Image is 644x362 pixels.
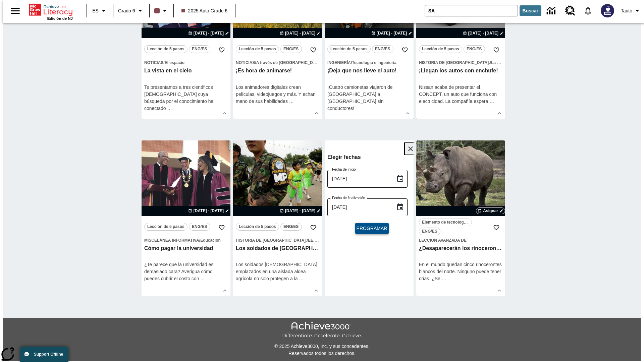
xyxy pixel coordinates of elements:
span: EE.UU. después de la guerra [308,238,363,243]
label: Fecha de finalización [332,195,365,200]
button: Añadir a mis Favoritas [490,222,502,234]
span: ES [92,7,99,14]
span: Lección avanzada de [419,238,467,243]
button: Asignar Elegir fechas [476,207,505,214]
button: Cerrar [405,143,416,155]
input: DD-MMMM-YYYY [327,198,391,216]
span: Tecnología e Ingeniería [352,60,396,65]
button: 13 oct - 13 oct Elegir fechas [370,30,414,36]
span: La Primera Guerra Mundia y la Gran Depresión [491,60,581,65]
a: Portada [29,3,73,16]
img: Avatar [601,4,614,17]
div: Nissan acaba de presentar el CONCEPT, un auto que funciona con electricidad. La compañía espera [419,84,502,105]
button: Abrir el menú lateral [5,1,25,21]
span: Lección de 5 pasos [422,46,459,53]
h3: Cómo pagar la universidad [144,245,228,252]
button: 15 oct - 15 oct Elegir fechas [187,208,230,214]
button: Perfil/Configuración [618,5,644,17]
span: [DATE] - [DATE] [377,30,407,36]
div: Te presentamos a tres científicos [DEMOGRAPHIC_DATA] cuya búsqueda por el conocimiento ha conectado [144,84,228,112]
span: Programar [357,225,387,232]
span: ENG/ES [283,46,299,53]
span: Tema: Miscelánea informativa/Educación [144,237,228,244]
span: Support Offline [34,352,63,357]
button: Lenguaje: ES, Selecciona un idioma [89,5,111,17]
div: Los soldados [DEMOGRAPHIC_DATA] emplazados en una aislada aldea agrícola no solo protegen a la [236,261,319,282]
div: lesson details [233,140,322,297]
h3: ¿Desaparecerán los rinocerontes? [419,245,502,252]
button: Ver más [494,286,504,296]
h3: ¡Llegan los autos con enchufe! [419,67,502,74]
span: / [163,60,164,65]
span: Tema: Historia de EE.UU./La Primera Guerra Mundia y la Gran Depresión [419,59,502,66]
label: Fecha de inicio [332,167,356,172]
button: ENG/ES [280,45,302,53]
button: Elemento de tecnología mejorada [419,219,472,226]
span: … [489,99,494,104]
div: ¿Te parece que la universidad es demasiado cara? Averigua cómo puedes cubrir el costo con [144,261,228,282]
span: El espacio [165,60,184,65]
button: Lección de 5 pasos [419,45,462,53]
span: [DATE] - [DATE] [468,30,498,36]
div: lesson details [325,140,414,297]
span: [DATE] - [DATE] [194,208,224,214]
button: ENG/ES [280,223,302,231]
button: Ver más [220,286,230,296]
span: Tema: Historia de EE.UU./EE.UU. después de la guerra [236,237,319,244]
button: Support Offline [20,347,68,362]
button: Ver más [494,108,504,118]
span: / [351,60,352,65]
span: [DATE] - [DATE] [285,30,315,36]
h6: Elegir fechas [327,153,416,162]
div: Los animadores digitales crean películas, videojuegos y más. Y echan mano de sus habilidades [236,84,319,105]
span: Elemento de tecnología mejorada [422,219,469,226]
button: Añadir a mis Favoritas [307,222,319,234]
span: ENG/ES [375,46,390,53]
span: A través de [GEOGRAPHIC_DATA] [256,60,322,65]
span: / [199,238,200,243]
button: 15 oct - 15 oct Elegir fechas [278,208,322,214]
span: Tauto [621,7,632,14]
span: Noticias [144,60,163,65]
button: ENG/ES [372,45,393,53]
span: Tema: Lección avanzada de/null [419,237,502,244]
span: Lección de 5 pasos [147,223,184,230]
p: ¡Cuatro camionetas viajaron de [GEOGRAPHIC_DATA] a [GEOGRAPHIC_DATA] sin conductores! [327,84,411,112]
button: 13 oct - 13 oct Elegir fechas [278,30,322,36]
button: Lección de 5 pasos [236,45,279,53]
button: ENG/ES [189,223,210,231]
span: Grado 6 [118,7,135,14]
span: Educación [200,238,221,243]
div: Portada [29,2,73,20]
button: Añadir a mis Favoritas [216,44,228,56]
span: Edición de NJ [47,16,73,20]
button: Añadir a mis Favoritas [307,44,319,56]
span: ENG/ES [467,46,482,53]
h3: ¡Es hora de animarse! [236,67,319,74]
button: Añadir a mis Favoritas [216,222,228,234]
span: / [307,238,308,243]
button: Ver más [311,286,321,296]
button: Ver más [220,108,230,118]
button: Lección de 5 pasos [236,223,279,231]
span: Lección de 5 pasos [239,46,276,53]
button: 13 oct - 13 oct Elegir fechas [462,30,505,36]
button: Escoja un nuevo avatar [597,2,618,19]
span: Miscelánea informativa [144,238,199,243]
span: ENG/ES [422,228,437,235]
div: Choose date [327,153,416,239]
p: Reservados todos los derechos. [3,350,641,357]
span: Noticias [236,60,255,65]
button: Ver más [311,108,321,118]
p: © 2025 Achieve3000, Inc. y sus concedentes. [3,343,641,350]
img: Achieve3000 Differentiate Accelerate Achieve [282,322,362,339]
span: 2025 Auto Grade 6 [181,7,228,14]
span: Tema: Ingeniería/Tecnología e Ingeniería [327,59,411,66]
span: Lección de 5 pasos [330,46,368,53]
span: Asignar [483,208,498,214]
button: 10 oct - 10 oct Elegir fechas [187,30,230,36]
h3: Los soldados de EE.UU. hacen mucho más [236,245,319,252]
button: Programar [355,223,389,234]
button: Ver más [403,108,413,118]
span: Tema: Noticias/A través de Estados Unidos [236,59,319,66]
